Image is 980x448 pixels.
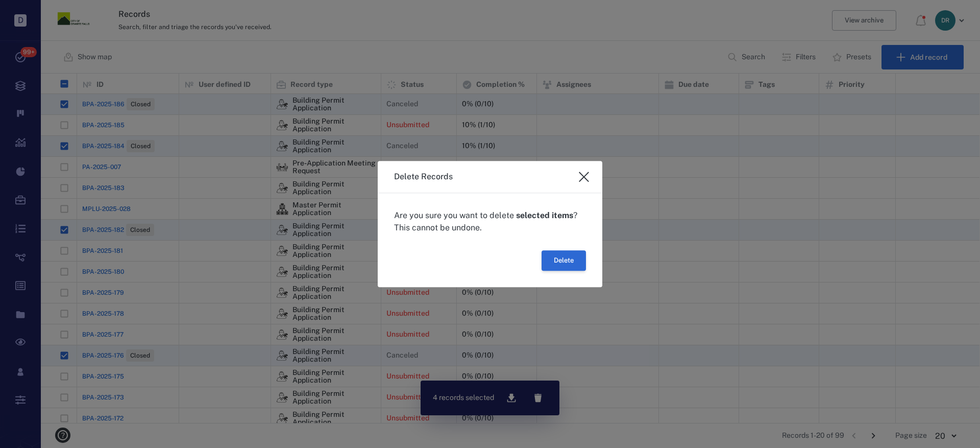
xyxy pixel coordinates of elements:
[394,209,586,234] p: Are you sure you want to delete ? This cannot be undone.
[574,167,594,187] button: close
[542,250,586,271] button: Delete
[394,171,453,183] h3: Delete Records
[516,210,573,220] strong: selected items
[23,7,44,16] span: Help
